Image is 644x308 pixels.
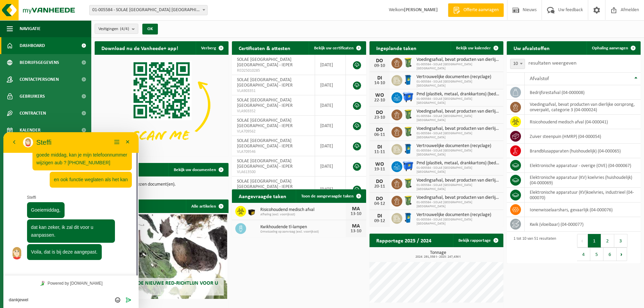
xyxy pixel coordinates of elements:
a: Alle artikelen [186,199,228,213]
img: WB-0240-HPE-BE-09 [402,143,414,155]
img: WB-0240-HPE-GN-50 [402,126,414,137]
div: DI [373,213,386,219]
span: Navigatie [20,20,41,37]
td: bedrijfsrestafval (04-000008) [525,85,641,100]
a: Bekijk uw documenten [168,163,228,176]
div: 23-10 [373,115,386,120]
span: Toon de aangevraagde taken [301,194,354,198]
h2: Ingeplande taken [369,41,423,54]
a: Wat betekent de nieuwe RED-richtlijn voor u als klant? [96,214,227,299]
span: Afhaling (excl. voorrijkost) [260,213,345,217]
div: 04-12 [373,202,386,206]
span: Vestigingen [98,24,129,34]
span: 01-005584 - SOLAE [GEOGRAPHIC_DATA] [GEOGRAPHIC_DATA] [416,132,500,140]
button: 6 [603,247,617,261]
span: 01-005584 - SOLAE [GEOGRAPHIC_DATA] [GEOGRAPHIC_DATA] [416,63,500,71]
div: 11-11 [373,150,386,155]
button: 4 [577,247,590,261]
span: Offerte aanvragen [462,7,500,14]
div: DO [373,110,386,115]
button: Next [617,247,627,261]
button: Previous [577,234,588,247]
span: Contactpersonen [20,71,59,88]
td: kwik (vloeibaar) (04-000077) [525,217,641,232]
img: WB-0240-HPE-BE-09 [402,74,414,86]
a: Bekijk rapportage [453,234,503,247]
div: DO [373,179,386,184]
span: VLA709562 [237,129,310,134]
div: WO [373,93,386,98]
span: 01-005584 - SOLAE [GEOGRAPHIC_DATA] [GEOGRAPHIC_DATA] [416,80,500,88]
span: 01-005584 - SOLAE [GEOGRAPHIC_DATA] [GEOGRAPHIC_DATA] [416,200,500,209]
span: Risicohoudend medisch afval [260,207,345,213]
span: Verberg [201,46,216,50]
img: WB-1100-HPE-BE-01 [402,91,414,103]
span: SOLAE [GEOGRAPHIC_DATA] [GEOGRAPHIC_DATA] - IEPER [237,98,293,108]
h2: Certificaten & attesten [232,41,297,54]
span: 01-005584 - SOLAE [GEOGRAPHIC_DATA] [GEOGRAPHIC_DATA] [416,183,500,191]
span: Contracten [20,105,46,122]
td: ionenwisselaarshars, gevaarlijk (04-000076) [525,203,641,217]
td: [DATE] [315,156,346,176]
td: [DATE] [315,95,346,116]
a: Offerte aanvragen [448,3,504,17]
button: OK [142,24,158,34]
span: 2024: 291,338 t - 2025: 247,436 t [373,255,503,259]
span: Wat betekent de nieuwe RED-richtlijn voor u als klant? [101,281,218,292]
div: Group of buttons [109,164,119,171]
span: 01-005584 - SOLAE [GEOGRAPHIC_DATA] [GEOGRAPHIC_DATA] [416,218,500,226]
span: SOLAE [GEOGRAPHIC_DATA] [GEOGRAPHIC_DATA] - IEPER [237,118,293,128]
p: U heeft 1821 ongelezen document(en). [101,182,222,187]
div: DI [373,75,386,81]
span: Voedingsafval, bevat producten van dierlijke oorsprong, onverpakt, categorie 3 [416,126,500,132]
span: SOLAE [GEOGRAPHIC_DATA] [GEOGRAPHIC_DATA] - IEPER [237,77,293,88]
button: Verberg [196,41,228,55]
button: Verzenden [120,164,130,171]
div: 09-10 [373,64,386,68]
td: brandblusapparaten (huishoudelijk) (04-000065) [525,144,641,158]
td: [DATE] [315,55,346,75]
td: elektronische apparatuur (KV)koelvries, industrieel (04-000070) [525,188,641,203]
div: 1 tot 10 van 51 resultaten [510,233,556,262]
a: Bekijk uw kalender [451,41,503,55]
span: VLA709546 [237,149,310,155]
a: Ophaling aanvragen [587,41,640,55]
td: elektronische apparatuur - overige (OVE) (04-000067) [525,158,641,173]
button: 1 [588,234,601,247]
div: 19-11 [373,167,386,172]
span: Ophaling aanvragen [592,46,628,50]
h2: Aangevraagde taken [232,189,293,203]
div: 09-12 [373,219,386,223]
div: 22-10 [373,98,386,103]
span: 01-005584 - SOLAE BELGIUM NV - IEPER [89,5,208,15]
div: DO [373,196,386,202]
h2: Uw afvalstoffen [507,41,556,54]
img: WB-0240-HPE-GN-50 [402,195,414,206]
a: Toon de aangevraagde taken [296,189,365,203]
div: 13-10 [349,212,363,216]
button: Vestigingen(4/4) [95,24,138,34]
iframe: chat widget [3,132,139,308]
span: 01-005584 - SOLAE BELGIUM NV - IEPER [90,5,207,15]
span: 01-005584 - SOLAE [GEOGRAPHIC_DATA] [GEOGRAPHIC_DATA] [416,114,500,122]
span: Kalender [20,122,41,139]
button: 2 [601,234,614,247]
span: VLA613500 [237,169,310,175]
td: [DATE] [315,176,346,202]
span: Bedrijfsgegevens [20,54,59,71]
td: [DATE] [315,136,346,156]
img: Download de VHEPlus App [95,55,229,155]
div: 20-11 [373,184,386,189]
div: WO [373,162,386,167]
span: Omwisseling op aanvraag (excl. voorrijkost) [260,230,345,234]
count: (4/4) [120,27,129,31]
span: 10 [510,59,525,69]
span: SOLAE [GEOGRAPHIC_DATA] [GEOGRAPHIC_DATA] - IEPER [237,138,293,149]
span: Bekijk uw kalender [456,46,491,50]
a: Bekijk uw certificaten [309,41,365,55]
